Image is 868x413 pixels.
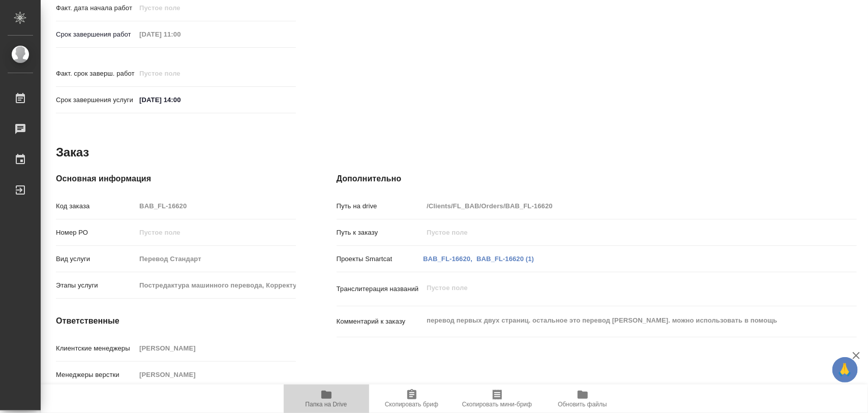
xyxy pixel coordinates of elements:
[136,199,295,213] input: Пустое поле
[136,367,295,382] input: Пустое поле
[558,401,607,408] span: Обновить файлы
[540,385,625,413] button: Обновить файлы
[369,385,455,413] button: Скопировать бриф
[337,228,424,238] p: Путь к заказу
[136,92,225,107] input: ✎ Введи что-нибудь
[56,201,136,211] p: Код заказа
[306,401,347,408] span: Папка на Drive
[136,27,225,42] input: Пустое поле
[56,254,136,264] p: Вид услуги
[56,343,136,354] p: Клиентские менеджеры
[56,144,89,161] h2: Заказ
[462,401,532,408] span: Скопировать мини-бриф
[423,255,472,263] a: BAB_FL-16620,
[337,284,424,294] p: Транслитерация названий
[423,199,813,213] input: Пустое поле
[56,280,136,291] p: Этапы услуги
[56,315,296,327] h4: Ответственные
[56,29,136,40] p: Срок завершения работ
[56,69,136,79] p: Факт. срок заверш. работ
[136,1,225,15] input: Пустое поле
[136,278,295,293] input: Пустое поле
[56,173,296,185] h4: Основная информация
[836,359,854,380] span: 🙏
[455,385,540,413] button: Скопировать мини-бриф
[832,357,858,383] button: 🙏
[284,385,369,413] button: Папка на Drive
[337,316,424,327] p: Комментарий к заказу
[476,255,534,263] a: BAB_FL-16620 (1)
[56,228,136,238] p: Номер РО
[136,251,295,266] input: Пустое поле
[337,254,424,264] p: Проекты Smartcat
[136,225,295,240] input: Пустое поле
[136,66,225,81] input: Пустое поле
[385,401,438,408] span: Скопировать бриф
[136,341,295,356] input: Пустое поле
[56,95,136,105] p: Срок завершения услуги
[423,312,813,329] textarea: перевод первых двух страниц. остальное это перевод [PERSON_NAME]. можно использовать в помощь
[337,173,857,185] h4: Дополнительно
[56,3,136,13] p: Факт. дата начала работ
[56,370,136,380] p: Менеджеры верстки
[337,201,424,211] p: Путь на drive
[423,225,813,240] input: Пустое поле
